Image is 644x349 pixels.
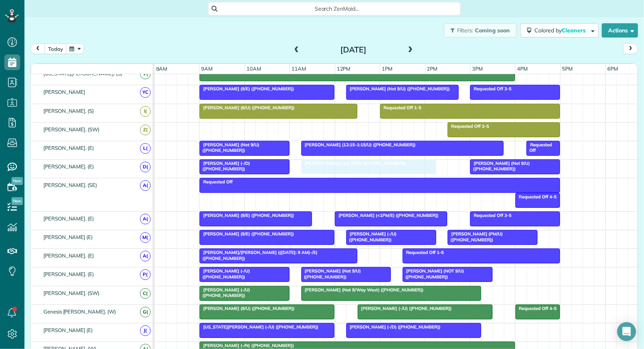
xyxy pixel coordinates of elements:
[521,23,599,37] button: Colored byCleaners
[42,215,95,222] span: [PERSON_NAME]. (E)
[140,106,151,117] span: I(
[42,234,94,240] span: [PERSON_NAME] (E)
[447,231,503,242] span: [PERSON_NAME] (PM/U) ([PHONE_NUMBER])
[42,327,94,333] span: [PERSON_NAME] (E)
[30,43,45,54] button: prev
[199,268,250,279] span: [PERSON_NAME] (-/U) ([PHONE_NUMBER])
[140,180,151,191] span: A(
[140,162,151,172] span: D(
[42,271,95,277] span: [PERSON_NAME]. (E)
[140,125,151,135] span: Z(
[199,105,295,110] span: [PERSON_NAME] (9/U) ([PHONE_NUMBER])
[515,194,557,200] span: Requested Off 4-5
[606,65,620,72] span: 6pm
[475,27,510,34] span: Coming soon
[561,65,575,72] span: 5pm
[199,161,250,172] span: [PERSON_NAME] (-/D) ([PHONE_NUMBER])
[140,214,151,224] span: A(
[199,86,294,91] span: [PERSON_NAME] (9/E) ([PHONE_NUMBER])
[155,65,169,72] span: 8am
[623,43,638,54] button: next
[470,161,530,172] span: [PERSON_NAME] (Not 9/U) ([PHONE_NUMBER])
[301,161,407,166] span: [PERSON_NAME] (11-12/D) ([PHONE_NUMBER])
[380,65,394,72] span: 1pm
[199,324,319,330] span: [US_STATE][PERSON_NAME] (-/U) ([PHONE_NUMBER])
[301,142,416,147] span: [PERSON_NAME] (12:15-1:15/U) ([PHONE_NUMBER])
[42,182,99,188] span: [PERSON_NAME]. (SE)
[45,43,67,54] button: today
[346,231,397,242] span: [PERSON_NAME] (-/U) ([PHONE_NUMBER])
[346,324,441,330] span: [PERSON_NAME] (-/D) ([PHONE_NUMBER])
[199,142,259,153] span: [PERSON_NAME] (Not 9/U) ([PHONE_NUMBER])
[42,163,95,170] span: [PERSON_NAME]. (E)
[290,65,308,72] span: 11am
[140,269,151,280] span: P(
[380,105,422,110] span: Requested Off 1-5
[334,213,439,218] span: [PERSON_NAME] (<1PM/E) ([PHONE_NUMBER])
[199,179,233,185] span: Requested Off
[199,231,294,237] span: [PERSON_NAME] (9/E) ([PHONE_NUMBER])
[11,177,23,185] span: New
[617,322,636,341] div: Open Intercom Messenger
[304,45,403,54] h2: [DATE]
[140,288,151,299] span: C(
[470,86,512,91] span: Requested Off 3-5
[346,86,450,91] span: [PERSON_NAME] (Not 9/U) ([PHONE_NUMBER])
[199,213,294,218] span: [PERSON_NAME] (9/E) ([PHONE_NUMBER])
[199,250,317,261] span: [PERSON_NAME]/[PERSON_NAME] (([DATE]: 9 AM)-/E) ([PHONE_NUMBER])
[11,197,23,205] span: New
[42,308,118,315] span: Genesis [PERSON_NAME]. (W)
[562,27,587,34] span: Cleaners
[602,23,638,37] button: Actions
[140,87,151,98] span: YC
[457,27,474,34] span: Filters:
[402,250,444,255] span: Requested Off 1-5
[426,65,439,72] span: 2pm
[515,306,557,311] span: Requested Off 4-5
[199,287,250,298] span: [PERSON_NAME] (-/U) ([PHONE_NUMBER])
[301,287,424,293] span: [PERSON_NAME] (Not 9/Way West) ([PHONE_NUMBER])
[199,343,294,348] span: [PERSON_NAME] (-/N) ([PHONE_NUMBER])
[470,213,512,218] span: Requested Off 3-5
[140,232,151,243] span: M(
[199,306,295,311] span: [PERSON_NAME] (9/U) ([PHONE_NUMBER])
[42,126,101,133] span: [PERSON_NAME]. (SW)
[42,252,95,259] span: [PERSON_NAME]. (E)
[140,307,151,317] span: G(
[42,108,95,114] span: [PERSON_NAME]. (S)
[140,325,151,336] span: J(
[42,89,87,95] span: [PERSON_NAME]
[42,145,95,151] span: [PERSON_NAME]. (E)
[470,65,484,72] span: 3pm
[515,65,529,72] span: 4pm
[357,306,452,311] span: [PERSON_NAME] (-/U) ([PHONE_NUMBER])
[526,142,552,153] span: Requested Off
[140,251,151,261] span: A(
[42,290,101,296] span: [PERSON_NAME]. (SW)
[447,123,489,129] span: Requested Off 3-5
[200,65,214,72] span: 9am
[140,143,151,154] span: L(
[335,65,352,72] span: 12pm
[534,27,588,34] span: Colored by
[402,268,464,279] span: [PERSON_NAME] (NOT 9/U) ([PHONE_NUMBER])
[140,69,151,79] span: V(
[301,268,361,279] span: [PERSON_NAME] (Not 9/U) ([PHONE_NUMBER])
[245,65,263,72] span: 10am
